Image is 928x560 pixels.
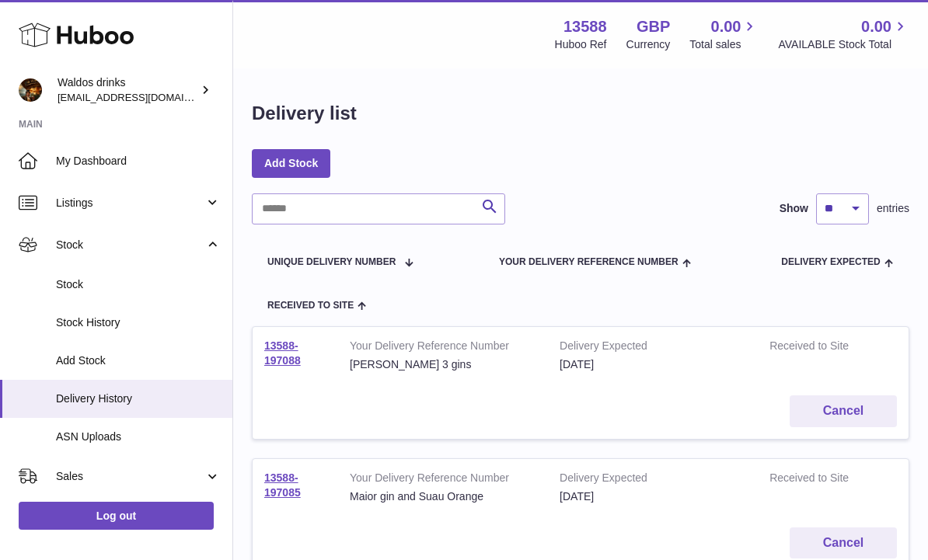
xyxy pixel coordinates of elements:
span: Add Stock [56,353,221,368]
span: AVAILABLE Stock Total [778,37,909,52]
span: Your Delivery Reference Number [499,257,679,267]
img: sales@tradingpostglobal.com [19,78,42,102]
span: Stock [56,238,204,252]
div: Currency [626,37,671,52]
span: Stock [56,277,221,292]
a: 13588-197085 [264,471,301,499]
span: Total sales [689,37,759,52]
a: Add Stock [252,149,330,177]
span: Listings [56,196,204,210]
strong: Your Delivery Reference Number [350,339,536,357]
div: Waldos drinks [58,75,197,105]
div: [PERSON_NAME] 3 gins [350,357,536,372]
span: Delivery Expected [781,257,880,267]
span: Stock History [56,315,221,330]
button: Cancel [790,527,897,559]
a: Log out [19,502,214,530]
strong: Received to Site [769,471,864,489]
strong: Delivery Expected [560,471,746,489]
strong: Received to Site [769,339,864,357]
strong: GBP [637,16,670,37]
div: [DATE] [560,357,746,372]
span: 0.00 [711,16,741,37]
a: 0.00 Total sales [689,16,759,52]
span: Sales [56,469,204,484]
strong: Delivery Expected [560,339,746,357]
h1: Delivery list [252,101,357,126]
a: 13588-197088 [264,339,301,367]
span: Unique Delivery Number [267,257,396,267]
span: Delivery History [56,391,221,406]
span: Received to Site [267,301,354,311]
span: 0.00 [861,16,891,37]
strong: 13588 [563,16,607,37]
span: entries [877,201,909,216]
div: Maior gin and Suau Orange [350,489,536,504]
span: ASN Uploads [56,430,221,444]
span: [EMAIL_ADDRESS][DOMAIN_NAME] [58,91,229,103]
a: 0.00 AVAILABLE Stock Total [778,16,909,52]
span: My Dashboard [56,154,221,169]
div: [DATE] [560,489,746,504]
label: Show [780,201,808,216]
button: Cancel [790,395,897,427]
strong: Your Delivery Reference Number [350,471,536,489]
div: Huboo Ref [555,37,607,52]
